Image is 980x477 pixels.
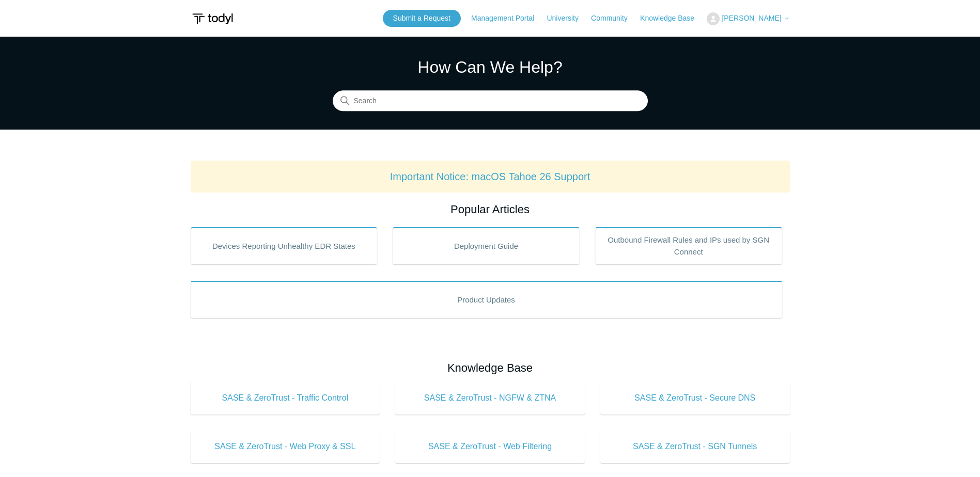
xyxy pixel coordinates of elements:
a: SASE & ZeroTrust - Traffic Control [191,381,380,415]
span: [PERSON_NAME] [722,14,781,22]
a: University [547,13,588,24]
a: Devices Reporting Unhealthy EDR States [191,227,378,264]
span: SASE & ZeroTrust - Web Filtering [411,440,569,453]
a: SASE & ZeroTrust - NGFW & ZTNA [395,381,585,415]
input: Search [333,91,648,112]
span: SASE & ZeroTrust - SGN Tunnels [616,440,774,453]
a: Community [591,13,638,24]
a: SASE & ZeroTrust - Secure DNS [600,381,790,415]
span: SASE & ZeroTrust - Secure DNS [616,392,774,404]
h1: How Can We Help? [333,55,648,79]
a: Submit a Request [383,10,461,27]
a: SASE & ZeroTrust - Web Proxy & SSL [191,430,380,463]
h2: Knowledge Base [191,359,790,376]
a: Product Updates [191,281,782,318]
h2: Popular Articles [191,201,790,218]
img: Todyl Support Center Help Center home page [191,9,235,28]
button: [PERSON_NAME] [707,12,789,25]
a: Management Portal [471,13,545,24]
span: SASE & ZeroTrust - Traffic Control [206,392,365,404]
span: SASE & ZeroTrust - NGFW & ZTNA [411,392,569,404]
a: Knowledge Base [640,13,705,24]
a: SASE & ZeroTrust - SGN Tunnels [600,430,790,463]
a: Outbound Firewall Rules and IPs used by SGN Connect [595,227,782,264]
a: Deployment Guide [393,227,580,264]
a: Important Notice: macOS Tahoe 26 Support [390,171,590,182]
span: SASE & ZeroTrust - Web Proxy & SSL [206,440,365,453]
a: SASE & ZeroTrust - Web Filtering [395,430,585,463]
